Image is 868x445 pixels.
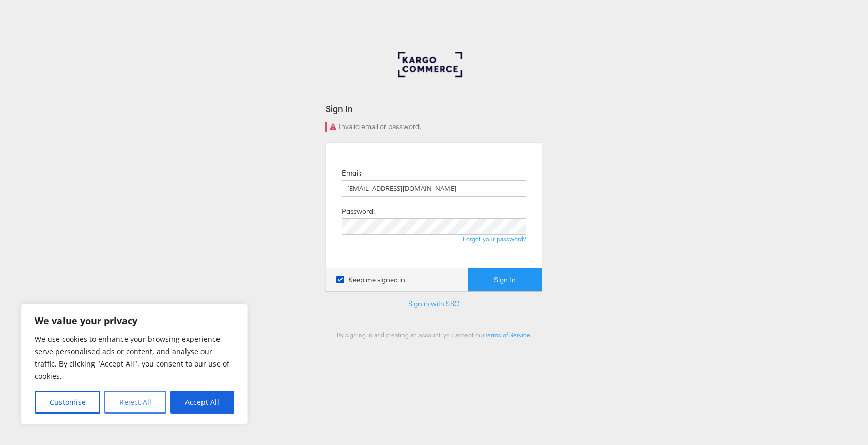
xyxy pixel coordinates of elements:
[463,235,526,243] a: Forgot your password?
[21,304,248,424] div: We value your privacy
[342,206,375,216] label: Password:
[485,331,530,339] a: Terms of Service
[104,391,166,414] button: Reject All
[171,391,234,414] button: Accept All
[408,299,460,308] a: Sign in with SSO
[35,333,234,383] p: We use cookies to enhance your browsing experience, serve personalised ads or content, and analys...
[35,391,100,414] button: Customise
[326,331,542,339] div: By signing in and creating an account, you accept our .
[35,314,234,327] p: We value your privacy
[326,103,542,115] div: Sign In
[468,268,542,292] button: Sign In
[342,180,526,197] input: Email
[342,168,361,178] label: Email:
[326,122,542,132] div: Invalid email or password.
[336,275,405,285] label: Keep me signed in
